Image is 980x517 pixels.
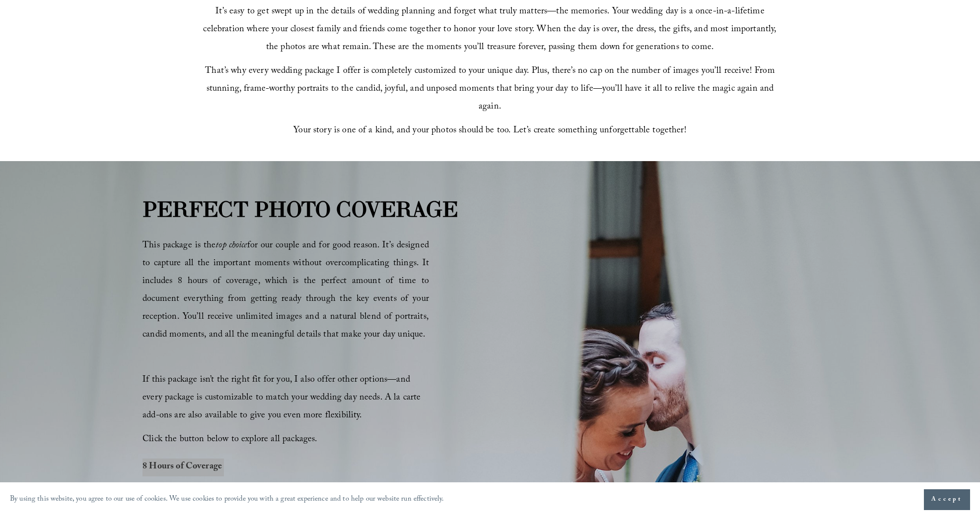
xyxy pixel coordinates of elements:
[203,4,779,56] span: It’s easy to get swept up in the details of wedding planning and forget what truly matters—the me...
[931,495,963,505] span: Accept
[205,64,777,115] span: That’s why every wedding package I offer is completely customized to your unique day. Plus, there...
[215,238,247,254] em: top choice
[142,373,423,424] span: If this package isn’t the right fit for you, I also offer other options—and every package is cust...
[293,123,687,139] span: Your story is one of a kind, and your photos should be too. Let’s create something unforgettable ...
[10,493,444,507] p: By using this website, you agree to our use of cookies. We use cookies to provide you with a grea...
[142,196,458,223] strong: PERFECT PHOTO COVERAGE
[924,489,970,510] button: Accept
[142,238,429,343] span: This package is the for our couple and for good reason. It’s designed to capture all the importan...
[142,432,317,448] span: Click the button below to explore all packages.
[142,460,222,475] strong: 8 Hours of Coverage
